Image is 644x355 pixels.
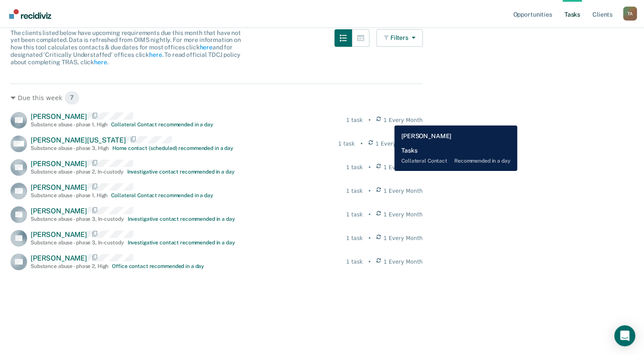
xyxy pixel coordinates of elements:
[614,325,635,346] div: Open Intercom Messenger
[31,207,87,215] span: [PERSON_NAME]
[31,112,87,121] span: [PERSON_NAME]
[10,91,423,105] div: Due this week 7
[31,183,87,191] span: [PERSON_NAME]
[383,116,423,124] span: 1 Every Month
[368,258,371,266] div: •
[360,140,363,148] div: •
[31,169,124,175] div: Substance abuse - phase 2 , In-custody
[31,230,87,239] span: [PERSON_NAME]
[9,9,51,19] img: Recidiviz
[31,145,109,151] div: Substance abuse - phase 3 , High
[346,234,363,242] div: 1 task
[368,234,371,242] div: •
[368,187,371,195] div: •
[111,192,213,198] div: Collateral Contact recommended in a day
[31,122,108,128] div: Substance abuse - phase 1 , High
[346,258,363,266] div: 1 task
[112,145,233,151] div: Home contact (scheduled) recommended in a day
[623,7,637,21] div: T A
[368,164,371,171] div: •
[623,7,637,21] button: Profile dropdown button
[111,122,213,128] div: Collateral Contact recommended in a day
[346,116,363,124] div: 1 task
[368,211,371,219] div: •
[338,140,355,148] div: 1 task
[346,164,363,171] div: 1 task
[383,187,423,195] span: 1 Every Month
[94,59,107,66] a: here
[376,140,423,148] span: 1 Every 2 Months
[346,187,363,195] div: 1 task
[128,216,235,222] div: Investigative contact recommended in a day
[368,116,371,124] div: •
[31,192,108,198] div: Substance abuse - phase 1 , High
[383,211,423,219] span: 1 Every Month
[383,234,423,242] span: 1 Every Month
[383,164,423,171] span: 1 Every Month
[112,263,204,269] div: Office contact recommended in a day
[149,51,162,58] a: here
[31,263,108,269] div: Substance abuse - phase 2 , High
[31,160,87,168] span: [PERSON_NAME]
[199,44,212,51] a: here
[127,169,235,175] div: Investigative contact recommended in a day
[10,29,241,66] span: The clients listed below have upcoming requirements due this month that have not yet been complet...
[64,91,80,105] span: 7
[346,211,363,219] div: 1 task
[376,29,423,47] button: Filters
[383,258,423,266] span: 1 Every Month
[128,240,235,246] div: Investigative contact recommended in a day
[31,240,124,246] div: Substance abuse - phase 3 , In-custody
[31,136,125,144] span: [PERSON_NAME][US_STATE]
[31,216,124,222] div: Substance abuse - phase 3 , In-custody
[31,254,87,262] span: [PERSON_NAME]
